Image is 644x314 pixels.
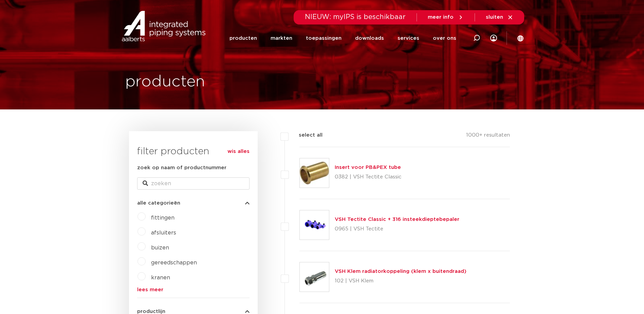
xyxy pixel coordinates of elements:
[137,200,250,206] button: alle categorieën
[137,145,250,158] h3: filter producten
[137,177,250,190] input: zoeken
[137,287,250,292] a: lees meer
[271,24,292,52] a: markten
[151,230,176,235] a: afsluiters
[151,245,169,250] a: buizen
[428,15,454,20] span: meer info
[151,260,197,265] a: gereedschappen
[466,131,510,142] p: 1000+ resultaten
[300,262,329,292] img: Thumbnail for VSH Klem radiatorkoppeling (klem x buitendraad)
[335,269,466,274] a: VSH Klem radiatorkoppeling (klem x buitendraad)
[229,24,257,52] a: producten
[137,309,250,314] button: productlijn
[151,215,174,221] a: fittingen
[428,14,464,20] a: meer info
[433,24,456,52] a: over ons
[151,275,170,280] a: kranen
[300,210,329,240] img: Thumbnail for VSH Tectite Classic + 316 insteekdieptebepaler
[355,24,384,52] a: downloads
[335,224,459,234] p: 0965 | VSH Tectite
[229,24,456,52] nav: Menu
[306,24,342,52] a: toepassingen
[335,217,459,222] a: VSH Tectite Classic + 316 insteekdieptebepaler
[227,147,250,156] a: wis alles
[335,172,402,182] p: 0382 | VSH Tectite Classic
[137,200,180,206] span: alle categorieën
[289,131,323,139] label: select all
[137,309,165,314] span: productlijn
[335,276,466,286] p: 102 | VSH Klem
[335,165,401,170] a: Insert voor PB&PEX tube
[398,24,419,52] a: services
[137,164,226,172] label: zoek op naam of productnummer
[490,24,497,52] div: my IPS
[300,158,329,188] img: Thumbnail for Insert voor PB&PEX tube
[305,14,406,20] span: NIEUW: myIPS is beschikbaar
[486,14,513,20] a: sluiten
[125,71,205,93] h1: producten
[486,15,503,20] span: sluiten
